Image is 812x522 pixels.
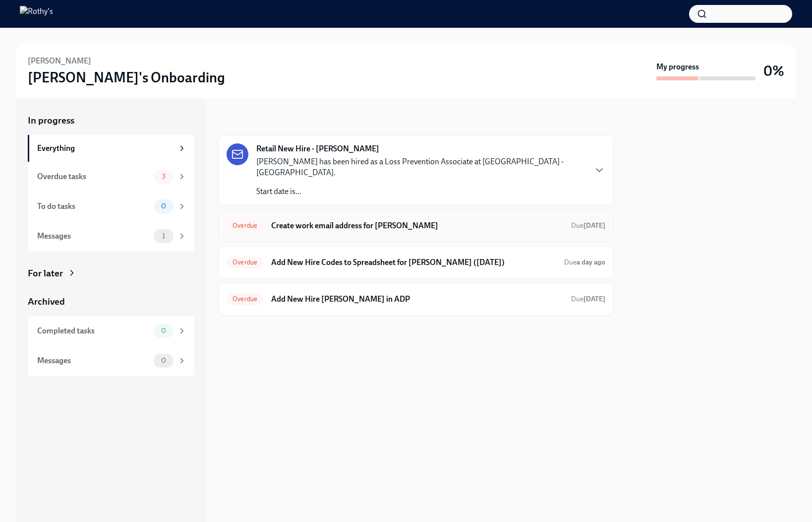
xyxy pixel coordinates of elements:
a: OverdueCreate work email address for [PERSON_NAME]Due[DATE] [227,218,605,234]
h6: [PERSON_NAME] [28,56,91,66]
div: Messages [37,355,150,366]
span: September 1st, 2025 09:00 [571,294,605,304]
h6: Add New Hire [PERSON_NAME] in ADP [271,294,563,305]
span: 0 [155,202,172,210]
strong: [DATE] [583,221,605,230]
span: Overdue [227,295,263,303]
h6: Create work email address for [PERSON_NAME] [271,220,563,231]
span: September 8th, 2025 09:00 [564,258,605,267]
h3: 0% [763,62,784,80]
strong: [DATE] [583,295,605,303]
div: In progress [218,114,265,127]
strong: My progress [656,62,699,72]
div: To do tasks [37,201,150,212]
span: Due [571,221,605,230]
span: Due [564,258,605,266]
a: Archived [28,295,194,308]
img: Rothy's [20,6,53,22]
a: Messages0 [28,346,194,376]
a: Completed tasks0 [28,316,194,346]
span: 0 [155,357,172,364]
span: Overdue [227,222,263,229]
span: August 27th, 2025 09:00 [571,221,605,230]
span: Overdue [227,259,263,266]
p: [PERSON_NAME] has been hired as a Loss Prevention Associate at [GEOGRAPHIC_DATA] - [GEOGRAPHIC_DA... [256,156,585,178]
span: 3 [156,173,172,180]
strong: Retail New Hire - [PERSON_NAME] [256,143,379,154]
h3: [PERSON_NAME]'s Onboarding [28,68,225,86]
div: Everything [37,143,174,154]
div: Completed tasks [37,326,150,336]
a: OverdueAdd New Hire [PERSON_NAME] in ADPDue[DATE] [227,291,605,307]
div: Messages [37,231,150,242]
a: Everything [28,135,194,162]
span: 1 [156,232,171,240]
p: Start date is... [256,186,585,197]
strong: a day ago [577,258,605,266]
a: Messages1 [28,221,194,251]
a: OverdueAdd New Hire Codes to Spreadsheet for [PERSON_NAME] ([DATE])Duea day ago [227,255,605,270]
span: Due [571,295,605,303]
div: Overdue tasks [37,171,150,182]
a: Overdue tasks3 [28,162,194,192]
a: For later [28,267,194,280]
h6: Add New Hire Codes to Spreadsheet for [PERSON_NAME] ([DATE]) [271,257,556,268]
a: In progress [28,114,194,127]
span: 0 [155,327,172,334]
div: For later [28,267,63,280]
a: To do tasks0 [28,192,194,221]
